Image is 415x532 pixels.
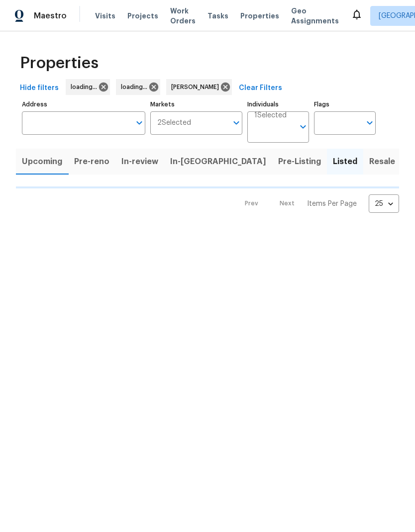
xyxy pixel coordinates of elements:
span: Resale [369,155,395,169]
span: [PERSON_NAME] [171,82,223,92]
span: Geo Assignments [291,6,339,26]
label: Flags [314,101,376,107]
span: Maestro [34,11,67,21]
label: Individuals [247,101,309,107]
span: Tasks [207,12,228,19]
span: loading... [121,82,151,92]
span: Pre-Listing [278,155,321,169]
span: Projects [127,11,158,21]
div: [PERSON_NAME] [166,79,232,95]
span: Hide filters [20,82,59,94]
span: Pre-reno [74,155,109,169]
button: Open [363,116,377,130]
p: Items Per Page [307,199,357,209]
span: Properties [240,11,279,21]
span: Clear Filters [239,82,282,94]
span: Upcoming [22,155,62,169]
button: Clear Filters [235,79,286,97]
span: In-review [121,155,158,169]
button: Open [229,116,243,130]
label: Markets [150,101,243,107]
span: Listed [333,155,357,169]
span: 2 Selected [157,119,191,127]
button: Hide filters [16,79,63,97]
span: Work Orders [170,6,196,26]
label: Address [22,101,145,107]
span: Visits [95,11,115,21]
div: 25 [369,191,399,217]
button: Open [296,120,310,134]
span: 1 Selected [254,111,287,120]
button: Open [132,116,146,130]
nav: Pagination Navigation [235,194,399,213]
span: loading... [71,82,101,92]
span: In-[GEOGRAPHIC_DATA] [170,155,266,169]
div: loading... [66,79,110,95]
div: loading... [116,79,160,95]
span: Properties [20,58,99,68]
